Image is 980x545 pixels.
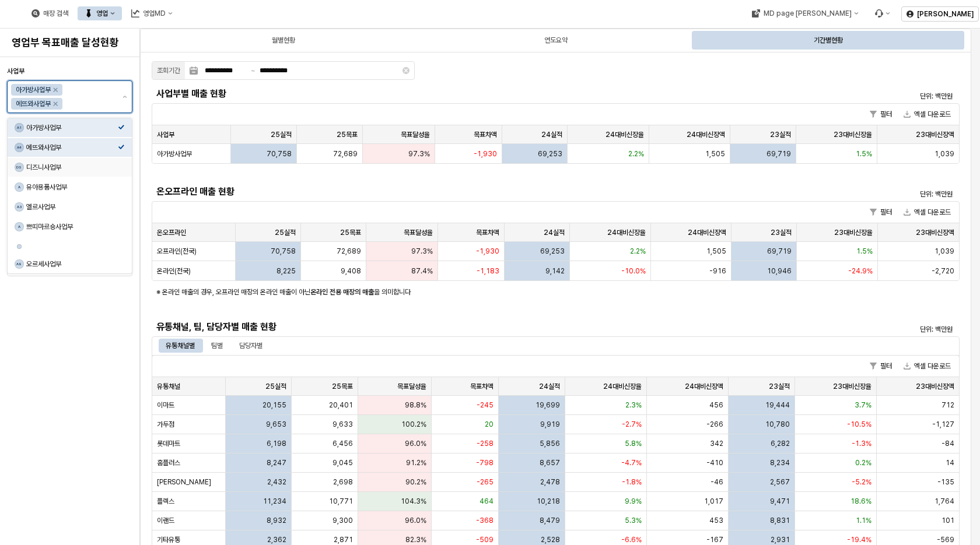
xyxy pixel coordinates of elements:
span: 9,045 [332,458,353,467]
div: 담당자별 [232,339,269,353]
span: -5.2% [852,477,871,487]
span: -1,183 [477,266,499,276]
span: 9,300 [332,516,353,525]
span: -10.0% [621,266,646,276]
span: -265 [477,477,494,487]
span: -84 [942,439,954,448]
div: 디즈니사업부 [26,163,118,172]
span: 25실적 [275,228,296,237]
div: 영업 [78,6,122,20]
span: 사업부 [157,130,174,139]
span: 1,505 [705,149,725,159]
span: 플렉스 [157,497,174,506]
span: 23대비신장율 [834,228,873,237]
div: 조회기간 [157,65,180,76]
span: 9,142 [545,266,565,276]
span: 712 [942,400,954,410]
h4: 영업부 목표매출 달성현황 [12,37,128,48]
span: 온오프라인 [157,228,186,237]
button: 엑셀 다운로드 [899,107,956,121]
span: 2,478 [540,477,560,487]
button: 필터 [865,107,897,121]
div: 영업MD [124,6,180,20]
button: 필터 [865,205,897,219]
div: MD page [PERSON_NAME] [763,9,851,17]
span: A1 [15,124,23,132]
p: 단위: 백만원 [765,324,953,335]
span: 19,699 [535,400,560,410]
div: 유통채널별 [166,339,195,353]
span: 24대비신장율 [603,382,642,391]
span: 목표달성율 [401,130,430,139]
button: 필터 [865,359,897,373]
span: 0.2% [855,458,871,467]
p: 단위: 백만원 [765,91,953,101]
span: 69,719 [766,149,791,159]
span: 100.2% [401,420,426,429]
span: 87.4% [411,266,433,276]
h5: 온오프라인 매출 현황 [156,186,753,198]
p: ※ 온라인 매출의 경우, 오프라인 매장의 온라인 매출이 아닌 을 의미합니다 [156,287,820,297]
div: 팀별 [204,339,230,353]
div: 연도요약 [544,33,568,47]
div: 유통채널별 [159,339,202,353]
span: 가두점 [157,420,174,429]
span: 1,505 [706,247,726,256]
span: -6.6% [621,535,642,544]
span: 목표달성율 [404,228,433,237]
span: 23실적 [771,228,792,237]
strong: 온라인 전용 매장의 매출 [310,288,374,296]
div: 에뜨와사업부 [26,143,118,152]
span: 11,234 [263,497,286,506]
span: 2,931 [771,535,790,544]
span: 이마트 [157,400,174,410]
span: 1,017 [704,497,723,506]
span: 목표차액 [470,382,494,391]
span: -2.7% [622,420,642,429]
span: 2.3% [625,400,642,410]
span: 8,225 [276,266,296,276]
span: -46 [710,477,723,487]
span: 24실적 [544,228,565,237]
div: Remove 에뜨와사업부 [53,101,58,106]
span: 2,567 [770,477,790,487]
span: 2,698 [333,477,353,487]
h5: 사업부별 매출 현황 [156,88,753,100]
span: 96.0% [405,439,426,448]
span: 1.5% [856,247,873,256]
div: 오르세사업부 [26,259,118,269]
span: 23대비신장율 [833,382,871,391]
span: -19.4% [847,535,871,544]
span: 97.3% [411,247,433,256]
span: 8,831 [770,516,790,525]
span: 453 [709,516,723,525]
button: Clear [402,67,409,74]
span: 23대비신장율 [834,130,872,139]
span: -245 [477,400,494,410]
div: Remove 아가방사업부 [53,87,58,92]
span: 24대비신장율 [605,130,644,139]
span: 20,401 [329,400,353,410]
span: 14 [946,458,954,467]
div: MD page 이동 [744,6,865,20]
button: 엑셀 다운로드 [899,205,956,219]
span: -2,720 [932,266,954,276]
span: 2.2% [630,247,646,256]
div: Select an option [8,118,132,274]
span: 5,856 [540,439,560,448]
span: -1.8% [622,477,642,487]
span: 25실적 [271,130,292,139]
span: 기타유통 [157,535,180,544]
span: 10,218 [537,497,560,506]
span: 롯데마트 [157,439,180,448]
span: -916 [709,266,726,276]
span: -1,127 [932,420,954,429]
span: 10,946 [767,266,792,276]
span: 82.3% [405,535,426,544]
div: 기간별현황 [814,33,843,47]
span: 6,198 [267,439,286,448]
div: 기간별현황 [693,31,963,50]
span: -1.3% [852,439,871,448]
span: 아가방사업부 [157,149,192,159]
span: A [15,223,23,231]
